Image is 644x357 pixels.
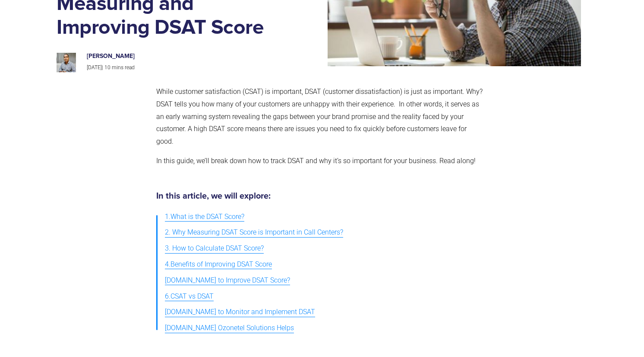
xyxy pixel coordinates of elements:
[165,274,290,287] span: [DOMAIN_NAME] to Improve DSAT Score?
[165,209,244,225] a: 1.What is the DSAT Score?
[165,225,343,241] a: 2. Why Measuring DSAT Score is Important in Call Centers?
[165,211,244,223] span: 1.What is the DSAT Score?
[165,257,272,273] a: 4.Benefits of Improving DSAT Score
[156,192,484,200] h5: In this article, we will explore:
[165,226,343,239] span: 2. Why Measuring DSAT Score is Important in Call Centers?
[87,63,269,73] p: |
[165,304,315,320] a: [DOMAIN_NAME] to Monitor and Implement DSAT
[87,64,102,71] span: [DATE]
[104,64,110,71] span: 10
[165,273,290,289] a: [DOMAIN_NAME] to Improve DSAT Score?
[57,53,76,72] img: prashanth-kancherla_avatar-200x200.jpeg
[165,289,214,305] a: 6.CSAT vs DSAT
[165,320,294,336] a: [DOMAIN_NAME] Ozonetel Solutions Helps
[112,64,135,71] span: mins read
[156,157,476,165] span: In this guide, we’ll break down how to track DSAT and why it’s so important for your business. Re...
[165,242,264,255] span: 3. How to Calculate DSAT Score?
[165,322,294,334] span: [DOMAIN_NAME] Ozonetel Solutions Helps
[165,306,315,318] span: [DOMAIN_NAME] to Monitor and Implement DSAT
[87,53,269,60] h6: [PERSON_NAME]
[165,241,264,257] a: 3. How to Calculate DSAT Score?
[156,87,483,145] span: While customer satisfaction (CSAT) is important, DSAT (customer dissatisfaction) is just as impor...
[165,258,272,271] span: 4.Benefits of Improving DSAT Score
[165,290,214,303] span: 6.CSAT vs DSAT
